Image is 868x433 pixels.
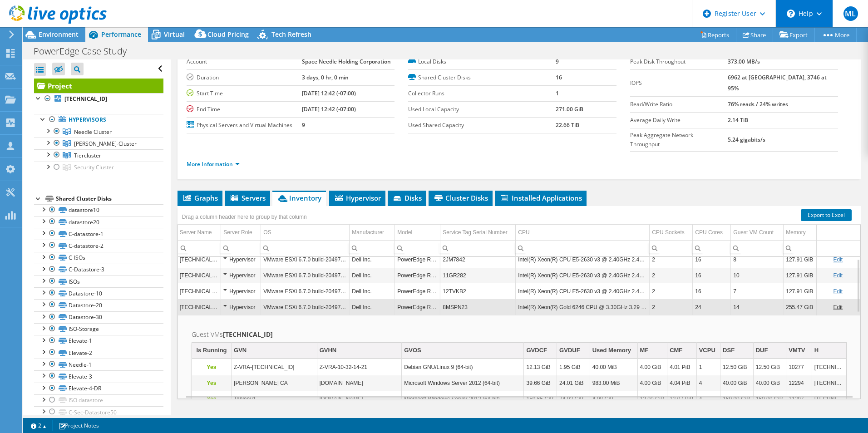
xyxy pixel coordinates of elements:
[178,225,221,241] td: Server Name Column
[590,343,637,359] td: Used Memory Column
[196,345,227,356] div: Is Running
[667,343,697,359] td: CMF Column
[352,227,384,238] div: Manufacturer
[187,73,302,82] label: Duration
[350,251,395,267] td: Column Manufacturer, Value Dell Inc.
[516,283,650,299] td: Column CPU, Value Intel(R) Xeon(R) CPU E5-2630 v3 @ 2.40GHz 2.40 GHz
[731,299,784,315] td: Column Guest VM Count, Value 14
[194,378,229,389] p: Yes
[192,343,232,359] td: Is Running Column
[524,359,557,375] td: Column GVDCF, Value 12.13 GiB
[350,267,395,283] td: Column Manufacturer, Value Dell Inc.
[556,121,579,129] b: 22.66 TiB
[812,343,846,359] td: H Column
[221,299,261,315] td: Column Server Role, Value Hypervisor
[74,140,137,148] span: [PERSON_NAME]-Cluster
[667,375,697,391] td: Column CMF, Value 4.04 PiB
[178,299,221,315] td: Column Server Name, Value 10.32.14.21
[696,343,720,359] td: VCPU Column
[101,30,141,39] span: Performance
[696,359,720,375] td: Column VCPU, Value 1
[590,359,637,375] td: Column Used Memory, Value 40.00 MiB
[630,100,728,109] label: Read/Write Ratio
[180,211,309,223] div: Drag a column header here to group by that column
[728,116,748,124] b: 2.14 TiB
[524,343,557,359] td: GVDCF Column
[317,359,402,375] td: Column GVHN, Value Z-VRA-10-32-14-21
[34,359,163,370] a: Needle-1
[784,240,817,256] td: Column Memory, Filter cell
[180,227,212,238] div: Server Name
[178,240,221,256] td: Column Server Name, Filter cell
[402,391,524,407] td: Column GVOS, Value Microsoft Windows Server 2012 (64-bit)
[526,345,547,356] div: GVDCF
[650,225,693,241] td: CPU Sockets Column
[753,343,786,359] td: DUF Column
[728,100,788,108] b: 76% reads / 24% writes
[232,375,317,391] td: Column GVN, Value Taylor CA
[34,162,163,173] a: Security Cluster
[693,267,731,283] td: Column CPU Cores, Value 16
[34,311,163,323] a: Datastore-30
[667,359,697,375] td: Column CMF, Value 4.01 PiB
[728,74,827,92] b: 6962 at [GEOGRAPHIC_DATA], 3746 at 95%
[34,323,163,335] a: ISO-Storage
[317,391,402,407] td: Column GVHN, Value TABLEAU1.spaceneedle.com
[408,121,556,130] label: Used Shared Capacity
[723,345,735,356] div: DSF
[194,362,229,373] p: Yes
[302,74,349,81] b: 3 days, 0 hr, 0 min
[164,30,185,39] span: Virtual
[34,93,163,105] a: [TECHNICAL_ID]
[637,375,667,391] td: Column MF, Value 4.00 GiB
[261,225,350,241] td: OS Column
[753,359,786,375] td: Column DUF, Value 12.50 GiB
[402,359,524,375] td: Column GVOS, Value Debian GNU/Linux 9 (64-bit)
[74,163,114,171] span: Security Cluster
[408,89,556,98] label: Collector Runs
[440,240,516,256] td: Column Service Tag Serial Number, Filter cell
[650,283,693,299] td: Column CPU Sockets, Value 2
[667,391,697,407] td: Column CMF, Value 12.07 PiB
[728,136,765,143] b: 5.24 gigabits/s
[34,276,163,287] a: ISOs
[34,114,163,126] a: Hypervisors
[408,73,556,82] label: Shared Cluster Disks
[223,254,258,265] div: Hypervisor
[404,345,421,356] div: GVOS
[402,375,524,391] td: Column GVOS, Value Microsoft Windows Server 2012 (64-bit)
[39,30,79,39] span: Environment
[524,375,557,391] td: Column GVDCF, Value 39.66 GiB
[731,225,784,241] td: Guest VM Count Column
[843,6,858,21] span: ML
[263,227,271,238] div: OS
[64,95,107,103] b: [TECHNICAL_ID]
[812,359,846,375] td: Column H, Value 10.32.14.21
[693,225,731,241] td: CPU Cores Column
[720,359,754,375] td: Column DSF, Value 12.50 GiB
[261,283,350,299] td: Column OS, Value VMware ESXi 6.7.0 build-20497097
[221,251,261,267] td: Column Server Role, Value Hypervisor
[34,216,163,228] a: datastore20
[317,375,402,391] td: Column GVHN, Value TY-CA1.spaceneedle.com
[440,283,516,299] td: Column Service Tag Serial Number, Value 12TVKB2
[786,343,812,359] td: VMTV Column
[178,283,221,299] td: Column Server Name, Value 10.32.116.11
[221,225,261,241] td: Server Role Column
[650,240,693,256] td: Column CPU Sockets, Filter cell
[731,240,784,256] td: Column Guest VM Count, Filter cell
[34,204,163,216] a: datastore10
[192,375,232,391] td: Column Is Running, Value Yes
[557,375,590,391] td: Column GVDUF, Value 24.01 GiB
[670,345,682,356] div: CMF
[350,299,395,315] td: Column Manufacturer, Value Dell Inc.
[784,251,817,267] td: Column Memory, Value 127.91 GiB
[350,283,395,299] td: Column Manufacturer, Value Dell Inc.
[395,299,440,315] td: Column Model, Value PowerEdge R640
[221,283,261,299] td: Column Server Role, Value Hypervisor
[178,206,861,399] div: Data grid
[516,240,650,256] td: Column CPU, Filter cell
[232,343,317,359] td: GVN Column
[440,299,516,315] td: Column Service Tag Serial Number, Value 8MSPN23
[801,209,852,221] a: Export to Excel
